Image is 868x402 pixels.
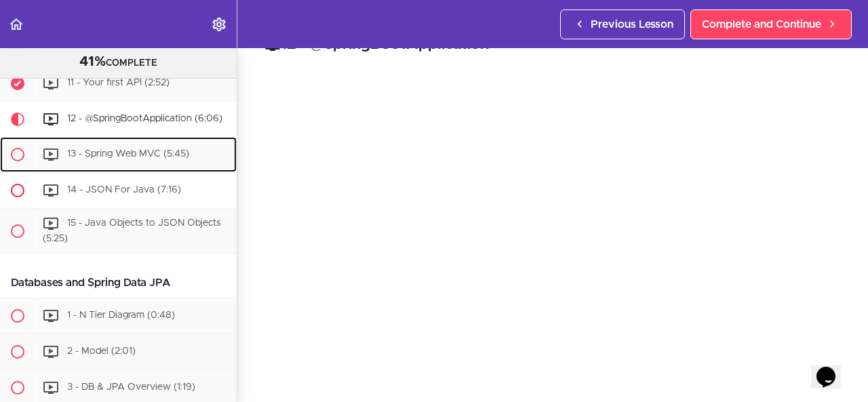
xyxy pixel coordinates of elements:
[8,16,24,33] svg: Back to course curriculum
[211,16,227,33] svg: Settings Menu
[811,348,854,388] iframe: chat widget
[560,9,685,39] a: Previous Lesson
[702,16,821,33] span: Complete and Continue
[43,218,221,243] span: 15 - Java Objects to JSON Objects (5:25)
[79,55,106,68] span: 41%
[67,382,195,392] span: 3 - DB & JPA Overview (1:19)
[690,9,852,39] a: Complete and Continue
[67,310,175,320] span: 1 - N Tier Diagram (0:48)
[67,114,222,123] span: 12 - @SpringBootApplication (6:06)
[67,346,136,356] span: 2 - Model (2:01)
[264,77,841,401] iframe: Video Player
[67,149,189,159] span: 13 - Spring Web MVC (5:45)
[67,78,170,87] span: 11 - Your first API (2:52)
[67,185,181,195] span: 14 - JSON For Java (7:16)
[591,16,673,33] span: Previous Lesson
[17,54,220,71] div: COMPLETE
